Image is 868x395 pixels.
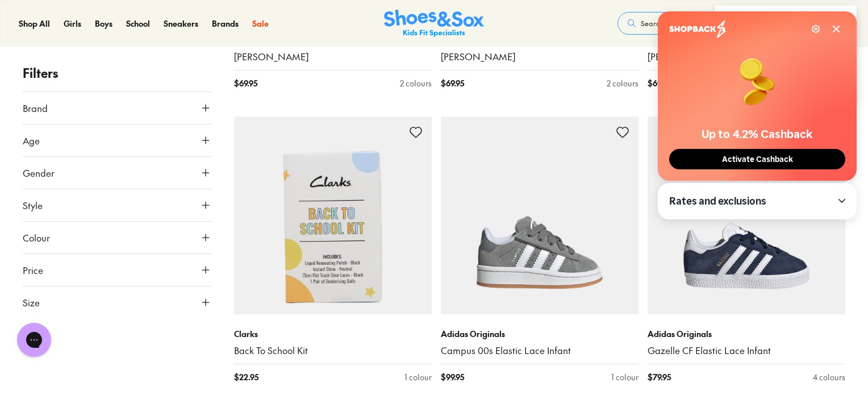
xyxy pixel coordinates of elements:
a: School [126,18,150,30]
span: Age [23,134,40,147]
button: Age [23,124,211,156]
span: Colour [23,231,50,244]
span: Brands [212,18,239,29]
span: $ 99.95 [441,371,464,383]
a: Sale [252,18,269,30]
button: Size [23,286,211,318]
button: Colour [23,222,211,253]
span: School [126,18,150,29]
p: Clarks [234,328,432,340]
a: [PERSON_NAME] [648,51,845,63]
a: Campus 00s Elastic Lace Infant [441,344,639,357]
button: Gender [23,157,211,189]
a: Sneakers [164,18,198,30]
span: Price [23,263,43,277]
div: 1 colour [611,371,639,383]
button: Search our range of products [617,12,781,35]
span: $ 79.95 [648,371,671,383]
span: Sneakers [164,18,198,29]
div: 2 colours [400,77,432,89]
a: Boys [95,18,112,30]
span: $ 69.95 [234,77,257,89]
a: [PERSON_NAME] [441,51,639,63]
p: Filters [23,64,211,82]
span: $ 69.95 [441,77,464,89]
span: Gender [23,166,55,180]
a: Girls [64,18,81,30]
span: Search our range of products [641,18,735,28]
a: Back To School Kit [234,344,432,357]
a: Gazelle CF Elastic Lace Infant [648,344,845,357]
button: Style [23,189,211,221]
div: 4 colours [813,371,845,383]
span: Brand [23,101,48,115]
iframe: Gorgias live chat messenger [11,319,57,361]
span: Boys [95,18,112,29]
span: $ 69.95 [648,77,671,89]
span: Shop All [19,18,50,29]
p: Adidas Originals [648,328,845,340]
p: Adidas Originals [441,328,639,340]
div: 1 colour [404,371,432,383]
div: 2 colours [607,77,639,89]
span: $ 22.95 [234,371,258,383]
span: Sale [252,18,269,29]
span: Style [23,198,43,212]
a: Brands [212,18,239,30]
button: Price [23,254,211,286]
span: Girls [64,18,81,29]
a: Shop All [19,18,50,30]
a: Shoes & Sox [384,10,484,38]
img: SNS_Logo_Responsive.svg [384,10,484,38]
a: [PERSON_NAME] [234,51,432,63]
button: Brand [23,92,211,124]
span: Size [23,296,40,309]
